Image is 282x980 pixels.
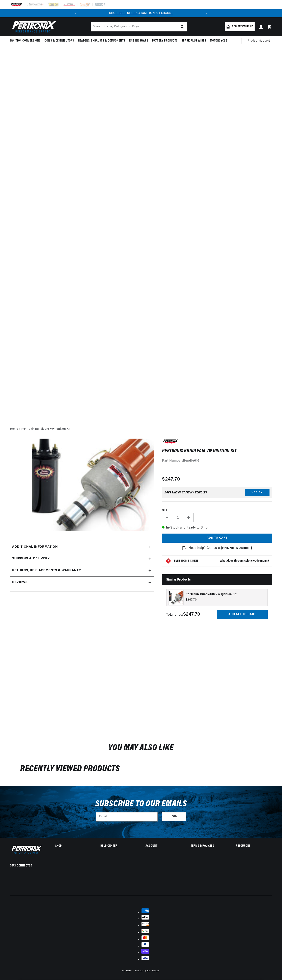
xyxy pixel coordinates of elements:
[10,553,154,565] summary: Shipping & Delivery
[221,546,252,550] a: [PHONE_NUMBER]
[76,36,127,46] summary: Headers, Exhausts & Components
[162,525,272,531] p: In-Stock and Ready to Ship
[43,36,76,46] summary: Coils & Distributors
[162,574,272,585] h2: Similar Products
[12,568,81,573] h2: Returns, Replacements & Warranty
[129,39,148,43] span: Engine Swaps
[152,39,178,43] span: Battery Products
[55,845,91,848] summary: Shop
[12,544,58,550] h2: Additional information
[91,22,187,31] input: Search Part #, Category or Keyword
[202,9,210,17] button: Translation missing: en.sections.announcements.next_announcement
[162,534,272,543] button: Add to cart
[208,36,229,46] summary: Motorcycle
[10,845,42,854] img: Pertronix
[210,39,227,43] span: Motorcycle
[10,565,154,577] summary: Returns, Replacements & Warranty
[178,22,187,31] button: Search Part #, Category or Keyword
[10,541,154,553] summary: Additional information
[162,812,186,821] button: Subscribe
[72,9,80,17] button: Translation missing: en.sections.announcements.previous_announcement
[164,491,207,494] div: Does This part fit My vehicle?
[140,970,160,972] small: All rights reserved.
[174,559,198,562] strong: EMISSIONS CODE
[12,556,50,561] h2: Shipping & Delivery
[162,449,272,453] h1: PerTronix Bundle016 VW Ignition Kit
[10,577,154,588] summary: Reviews
[10,36,43,46] summary: Ignition Conversions
[21,427,70,431] a: PerTronix Bundle016 VW Ignition Kit
[162,458,272,464] div: Part Number:
[232,25,253,29] span: Add my vehicle
[109,12,173,15] a: SHOP BEST SELLING IGNITION & EXHAUST
[162,508,272,512] label: QTY
[100,845,136,848] summary: Help Center
[180,36,208,46] summary: Spark Plug Wires
[78,39,125,43] span: Headers, Exhausts & Components
[248,36,272,46] summary: Product Support
[236,845,272,848] summary: Resources
[162,476,180,483] span: $247.70
[150,36,180,46] summary: Battery Products
[183,612,200,617] strong: $247.70
[245,489,270,496] button: Verify
[220,559,269,562] strong: What does this emissions code mean?
[45,39,74,43] span: Coils & Distributors
[165,558,172,564] img: Emissions code
[248,39,270,43] span: Product Support
[182,39,206,43] span: Spark Plug Wires
[10,427,272,431] nav: breadcrumbs
[188,546,252,551] p: Need help? Call us at
[10,439,154,533] media-gallery: Gallery Viewer
[127,36,150,46] summary: Engine Swaps
[10,39,41,43] span: Ignition Conversions
[122,970,140,972] small: © 2025 .
[183,459,199,462] strong: Bundle016
[166,613,200,616] span: Total price:
[20,765,262,773] h2: RECENTLY VIEWED PRODUCTS
[10,20,56,34] img: Pertronix
[191,845,227,848] summary: Terms & policies
[96,812,157,821] input: Email
[12,580,27,585] h2: Reviews
[10,864,42,868] p: Stay Connected
[217,610,268,619] button: Add all to cart
[146,845,182,848] summary: Account
[80,11,202,16] div: 1 of 2
[186,598,197,602] span: $247.70
[95,800,187,808] h3: Subscribe to our emails
[10,427,18,431] a: Home
[129,970,139,972] a: PerTronix
[20,744,262,752] h2: You may also like
[80,11,202,16] div: Announcement
[174,559,269,563] button: EMISSIONS CODEWhat does this emissions code mean?
[225,22,255,31] a: Add my vehicle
